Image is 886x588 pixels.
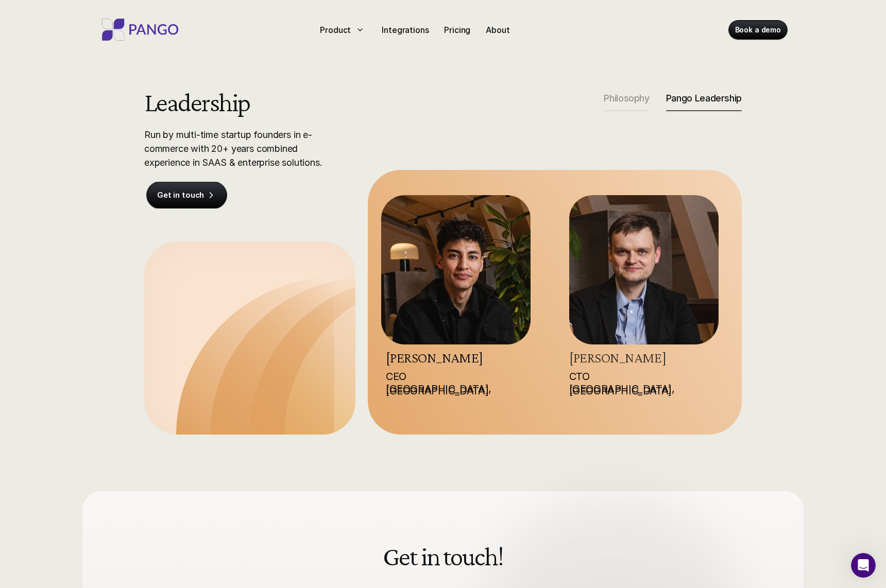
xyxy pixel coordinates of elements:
[320,24,351,36] p: Product
[486,24,509,36] p: About
[144,128,350,169] p: Run by multi-time startup founders in e-commerce with 20+ years combined experience in SAAS & ent...
[382,24,429,36] p: Integrations
[144,89,365,115] h2: Leadership
[569,370,590,383] a: CTO
[569,350,667,366] a: [PERSON_NAME]
[482,22,514,38] a: About
[440,22,474,38] a: Pricing
[386,370,406,383] a: CEO
[147,182,227,209] a: Get in touch
[386,383,494,397] a: [GEOGRAPHIC_DATA], [GEOGRAPHIC_DATA]
[666,93,742,104] p: Pango Leadership
[157,190,204,200] p: Get in touch
[851,553,876,578] iframe: Intercom live chat
[729,21,787,39] a: Book a demo
[386,350,483,366] a: [PERSON_NAME]
[604,93,649,104] p: Philosophy
[378,22,433,38] a: Integrations
[444,24,470,36] p: Pricing
[569,383,677,397] a: [GEOGRAPHIC_DATA], [GEOGRAPHIC_DATA]
[735,25,781,35] p: Book a demo
[144,543,742,569] h2: Get in touch!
